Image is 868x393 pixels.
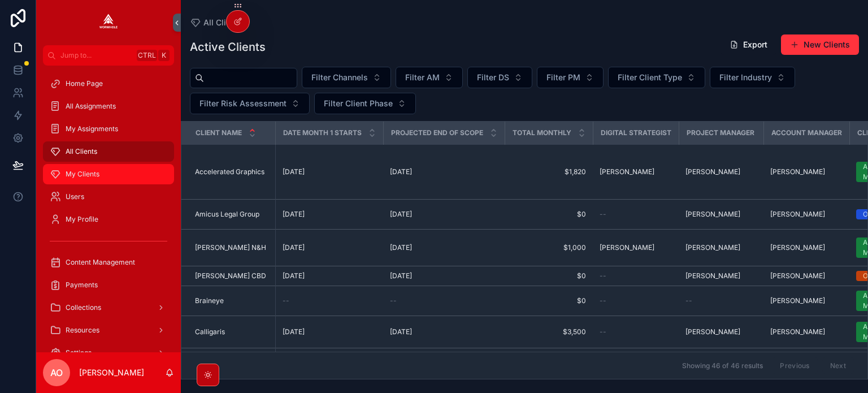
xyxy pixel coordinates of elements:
[405,72,440,83] span: Filter AM
[390,327,498,336] a: [DATE]
[195,210,268,219] a: Amicus Legal Group
[685,210,740,219] span: [PERSON_NAME]
[43,275,174,295] a: Payments
[770,210,843,219] a: [PERSON_NAME]
[195,296,268,305] a: Braineye
[43,209,174,230] a: My Profile
[770,296,825,305] span: [PERSON_NAME]
[43,141,174,162] a: All Clients
[770,243,843,252] a: [PERSON_NAME]
[283,296,377,305] a: --
[36,66,181,352] div: scrollable content
[79,367,144,378] p: [PERSON_NAME]
[66,258,135,267] span: Content Management
[710,67,795,88] button: Select Button
[719,72,772,83] span: Filter Industry
[283,271,377,280] a: [DATE]
[511,167,586,176] a: $1,820
[771,128,842,137] span: Account Manager
[511,296,586,305] span: $0
[770,327,825,336] span: [PERSON_NAME]
[685,210,757,219] a: [PERSON_NAME]
[283,210,377,219] a: [DATE]
[66,280,98,290] span: Payments
[43,343,174,363] a: Settings
[390,271,498,280] a: [DATE]
[195,271,268,280] a: [PERSON_NAME] CBD
[685,243,740,252] span: [PERSON_NAME]
[283,327,377,336] a: [DATE]
[195,243,268,252] a: [PERSON_NAME] N&H
[66,326,99,335] span: Resources
[600,243,654,252] span: [PERSON_NAME]
[195,210,259,219] span: Amicus Legal Group
[43,119,174,139] a: My Assignments
[43,164,174,184] a: My Clients
[770,210,825,219] span: [PERSON_NAME]
[477,72,509,83] span: Filter DS
[511,243,586,252] a: $1,000
[467,67,532,88] button: Select Button
[600,210,606,219] span: --
[685,271,757,280] a: [PERSON_NAME]
[685,167,757,176] a: [PERSON_NAME]
[195,296,224,305] span: Braineye
[600,327,672,336] a: --
[600,296,606,305] span: --
[99,14,118,32] img: App logo
[687,128,754,137] span: Project Manager
[60,51,132,60] span: Jump to...
[600,210,672,219] a: --
[537,67,604,88] button: Select Button
[302,67,391,88] button: Select Button
[66,124,118,133] span: My Assignments
[43,45,174,66] button: Jump to...CtrlK
[199,98,287,109] span: Filter Risk Assessment
[390,167,498,176] a: [DATE]
[390,296,498,305] a: --
[781,34,859,55] button: New Clients
[190,39,266,55] h1: Active Clients
[770,271,825,280] span: [PERSON_NAME]
[43,74,174,94] a: Home Page
[685,296,757,305] a: --
[66,170,99,179] span: My Clients
[511,210,586,219] span: $0
[43,320,174,340] a: Resources
[43,187,174,207] a: Users
[190,17,242,28] a: All Clients
[66,102,116,111] span: All Assignments
[390,327,412,336] span: [DATE]
[324,98,393,109] span: Filter Client Phase
[600,271,606,280] span: --
[685,327,740,336] span: [PERSON_NAME]
[770,167,843,176] a: [PERSON_NAME]
[546,72,580,83] span: Filter PM
[283,167,377,176] a: [DATE]
[43,252,174,273] a: Content Management
[190,93,310,114] button: Select Button
[390,271,412,280] span: [DATE]
[600,243,672,252] a: [PERSON_NAME]
[608,67,705,88] button: Select Button
[195,271,266,280] span: [PERSON_NAME] CBD
[685,296,692,305] span: --
[511,327,586,336] a: $3,500
[390,210,412,219] span: [DATE]
[283,271,305,280] span: [DATE]
[137,50,157,61] span: Ctrl
[600,271,672,280] a: --
[66,215,98,224] span: My Profile
[390,296,397,305] span: --
[283,243,305,252] span: [DATE]
[618,72,682,83] span: Filter Client Type
[511,271,586,280] a: $0
[195,243,266,252] span: [PERSON_NAME] N&H
[43,297,174,318] a: Collections
[682,361,763,370] span: Showing 46 of 46 results
[283,128,362,137] span: Date Month 1 Starts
